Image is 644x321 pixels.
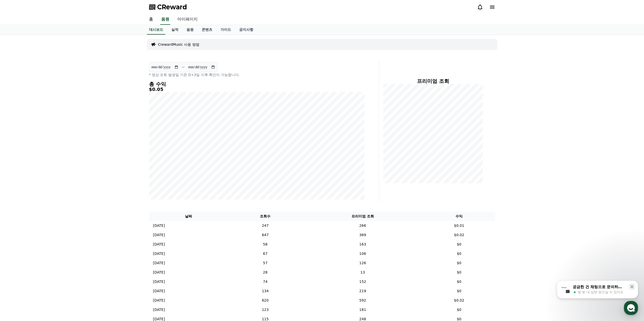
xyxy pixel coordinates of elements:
td: $0.02 [423,230,495,240]
a: 홈 [145,14,157,25]
p: [DATE] [153,251,165,256]
td: 74 [228,277,302,286]
span: 홈 [16,168,19,172]
p: [DATE] [153,223,165,228]
td: 369 [302,230,423,240]
td: 67 [228,249,302,258]
td: 57 [228,258,302,268]
td: 58 [228,240,302,249]
a: 홈 [2,160,33,173]
td: 126 [302,258,423,268]
p: [DATE] [153,270,165,275]
p: [DATE] [153,242,165,247]
th: 날짜 [149,212,228,221]
a: CReward [149,3,187,11]
td: $0 [423,277,495,286]
td: 181 [302,305,423,314]
td: $0.01 [423,221,495,230]
a: 설정 [65,160,97,173]
p: [DATE] [153,279,165,284]
p: [DATE] [153,288,165,294]
a: 실적 [167,25,182,35]
p: ~ [182,64,185,70]
td: $0 [423,286,495,296]
a: 음원 [182,25,198,35]
a: 음원 [160,14,170,25]
td: 647 [228,230,302,240]
td: 134 [228,286,302,296]
td: 163 [302,240,423,249]
a: 가이드 [216,25,235,35]
td: 219 [302,286,423,296]
h4: 프리미엄 조회 [383,78,483,84]
td: 247 [228,221,302,230]
h5: $0.05 [149,87,365,92]
td: 106 [302,249,423,258]
td: $0 [423,305,495,314]
td: $0 [423,268,495,277]
span: 대화 [46,168,52,172]
p: [DATE] [153,232,165,238]
td: $0.02 [423,296,495,305]
th: 수익 [423,212,495,221]
a: 대시보드 [147,25,165,35]
td: $0 [423,258,495,268]
a: 마이페이지 [173,14,202,25]
a: 대화 [33,160,65,173]
span: 설정 [78,168,84,172]
td: $0 [423,240,495,249]
h4: 총 수익 [149,81,365,87]
td: 152 [302,277,423,286]
td: 28 [228,268,302,277]
td: 123 [228,305,302,314]
p: [DATE] [153,307,165,312]
p: * 영상 조회 발생일 기준 D+3일 이후 확인이 가능합니다. [149,72,365,77]
th: 프리미엄 조회 [302,212,423,221]
a: CrewardMusic 사용 방법 [158,42,199,47]
a: 콘텐츠 [198,25,216,35]
th: 조회수 [228,212,302,221]
span: CReward [157,3,187,11]
td: 620 [228,296,302,305]
td: 592 [302,296,423,305]
p: [DATE] [153,260,165,266]
td: $0 [423,249,495,258]
p: [DATE] [153,298,165,303]
td: 266 [302,221,423,230]
td: 13 [302,268,423,277]
a: 공지사항 [235,25,257,35]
